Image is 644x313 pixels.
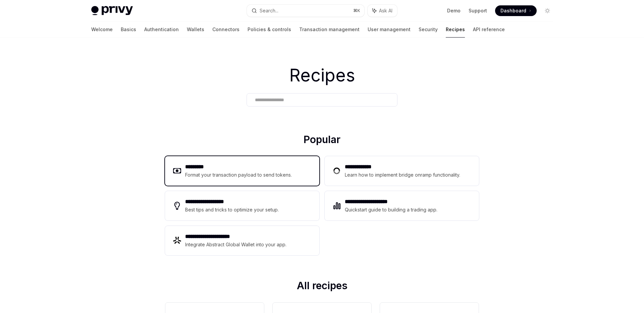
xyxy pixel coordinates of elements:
[353,8,360,13] span: ⌘ K
[91,21,113,38] a: Welcome
[325,156,479,186] a: **** **** ***Learn how to implement bridge onramp functionality.
[368,5,397,17] button: Ask AI
[345,206,438,214] div: Quickstart guide to building a trading app.
[247,5,364,17] button: Search...⌘K
[379,7,392,14] span: Ask AI
[185,241,287,249] div: Integrate Abstract Global Wallet into your app.
[165,156,319,186] a: **** ****Format your transaction payload to send tokens.
[185,206,280,214] div: Best tips and tricks to optimize your setup.
[185,171,292,179] div: Format your transaction payload to send tokens.
[144,21,179,38] a: Authentication
[368,21,411,38] a: User management
[248,21,291,38] a: Policies & controls
[212,21,239,38] a: Connectors
[500,7,526,14] span: Dashboard
[446,21,465,38] a: Recipes
[260,7,278,15] div: Search...
[165,279,479,294] h2: All recipes
[121,21,136,38] a: Basics
[473,21,505,38] a: API reference
[91,6,133,15] img: light logo
[187,21,204,38] a: Wallets
[345,171,462,179] div: Learn how to implement bridge onramp functionality.
[419,21,438,38] a: Security
[447,7,461,14] a: Demo
[495,5,537,16] a: Dashboard
[299,21,360,38] a: Transaction management
[542,5,553,16] button: Toggle dark mode
[469,7,487,14] a: Support
[165,133,479,148] h2: Popular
